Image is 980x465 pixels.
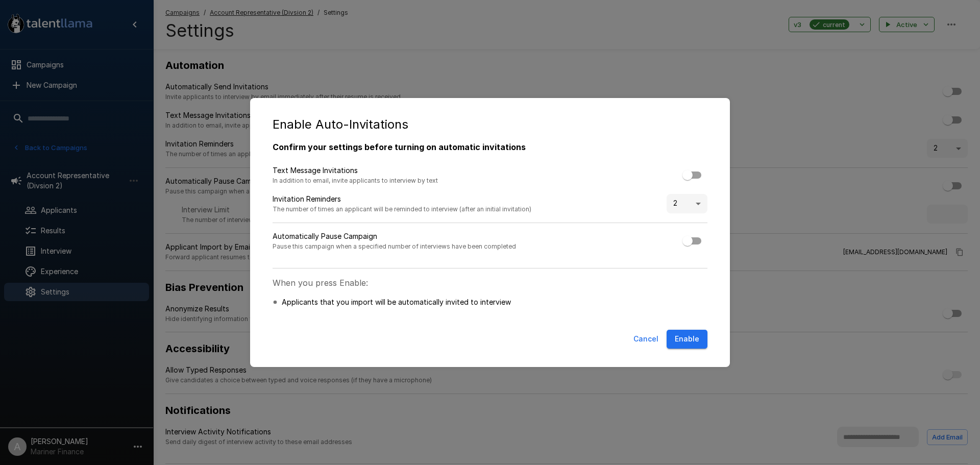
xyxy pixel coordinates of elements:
[273,194,531,204] p: Invitation Reminders
[273,277,707,289] p: When you press Enable:
[629,330,663,349] button: Cancel
[273,231,516,241] p: Automatically Pause Campaign
[273,241,516,252] span: Pause this campaign when a specified number of interviews have been completed
[667,194,707,213] div: 2
[273,165,438,176] p: Text Message Invitations
[667,330,707,349] button: Enable
[273,176,438,186] span: In addition to email, invite applicants to interview by text
[273,142,526,152] b: Confirm your settings before turning on automatic invitations
[282,297,511,307] p: Applicants that you import will be automatically invited to interview
[273,204,531,214] span: The number of times an applicant will be reminded to interview (after an initial invitation)
[260,108,720,141] h2: Enable Auto-Invitations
